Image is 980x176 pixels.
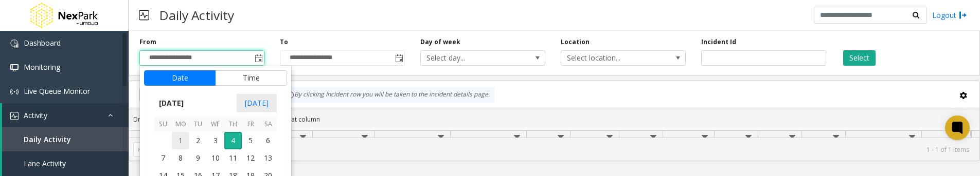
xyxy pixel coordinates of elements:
[10,88,19,96] img: 'icon'
[742,131,756,145] a: Total Filter Menu
[420,37,460,47] label: Day of week
[172,116,189,132] th: Mo
[224,132,242,149] td: Thursday, September 4, 2025
[242,132,259,149] span: 5
[207,116,224,132] th: We
[421,51,520,65] span: Select day...
[172,132,189,149] span: 1
[253,51,264,65] span: Toggle popup
[224,132,242,149] span: 4
[129,131,979,138] div: Data table
[358,131,372,145] a: Location Filter Menu
[561,51,661,65] span: Select location...
[259,132,277,149] td: Saturday, September 6, 2025
[172,132,189,149] td: Monday, September 1, 2025
[154,95,188,111] span: [DATE]
[829,131,843,145] a: Video Filter Menu
[24,110,47,120] span: Activity
[24,134,71,144] span: Daily Activity
[434,131,448,145] a: Lane Filter Menu
[154,149,172,167] td: Sunday, September 7, 2025
[224,116,242,132] th: Th
[207,149,224,167] span: 10
[189,116,207,132] th: Tu
[189,132,207,149] span: 2
[24,62,60,72] span: Monitoring
[10,64,19,72] img: 'icon'
[2,103,129,127] a: Activity
[259,132,277,149] span: 6
[189,132,207,149] td: Tuesday, September 2, 2025
[259,116,277,132] th: Sa
[207,132,224,149] span: 3
[237,94,277,112] span: [DATE]
[843,50,876,66] button: Select
[296,131,310,145] a: Lot Filter Menu
[2,151,129,175] a: Lane Activity
[242,149,259,167] td: Friday, September 12, 2025
[259,149,277,167] td: Saturday, September 13, 2025
[554,131,568,145] a: Vend Filter Menu
[139,37,156,47] label: From
[786,131,799,145] a: Rec. Filter Menu
[701,37,736,47] label: Incident Id
[154,149,172,167] span: 7
[259,149,277,167] span: 13
[129,110,979,128] div: Drag a column header and drop it here to group by that column
[224,149,242,167] span: 11
[393,51,404,65] span: Toggle popup
[242,132,259,149] td: Friday, September 5, 2025
[139,3,149,28] img: pageIcon
[172,149,189,167] span: 8
[224,149,242,167] td: Thursday, September 11, 2025
[281,87,495,103] div: By clicking Incident row you will be taken to the incident details page.
[242,149,259,167] span: 12
[242,116,259,132] th: Fr
[207,132,224,149] td: Wednesday, September 3, 2025
[209,145,969,154] kendo-pager-info: 1 - 1 of 1 items
[932,10,967,21] a: Logout
[561,37,590,47] label: Location
[189,149,207,167] td: Tuesday, September 9, 2025
[905,131,919,145] a: Agent Filter Menu
[959,10,967,21] img: logout
[172,149,189,167] td: Monday, September 8, 2025
[215,70,287,86] button: Time tab
[510,131,524,145] a: Issue Filter Menu
[603,131,617,145] a: Queue Filter Menu
[24,159,66,168] span: Lane Activity
[189,149,207,167] span: 9
[10,40,19,48] img: 'icon'
[154,3,239,28] h3: Daily Activity
[24,38,61,48] span: Dashboard
[2,127,129,151] a: Daily Activity
[144,70,216,86] button: Date tab
[280,37,288,47] label: To
[24,86,90,96] span: Live Queue Monitor
[154,116,172,132] th: Su
[647,131,661,145] a: Dur Filter Menu
[698,131,712,145] a: Wrapup Filter Menu
[10,112,19,120] img: 'icon'
[207,149,224,167] td: Wednesday, September 10, 2025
